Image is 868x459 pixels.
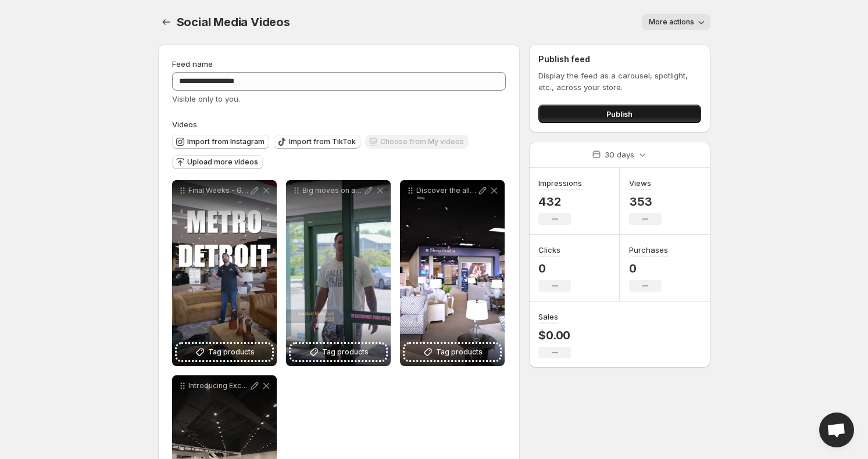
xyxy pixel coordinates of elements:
button: Import from TikTok [274,135,360,149]
div: Open chat [819,413,854,447]
span: Tag products [208,346,255,358]
p: 432 [538,195,582,209]
span: Import from TikTok [289,137,356,146]
h3: Impressions [538,177,582,189]
p: 30 days [605,149,634,160]
span: Tag products [322,346,369,358]
p: 0 [629,261,668,275]
span: Visible only to you. [172,94,240,103]
span: More actions [649,17,694,27]
span: Publish [606,108,633,120]
span: Import from Instagram [187,137,265,146]
h3: Purchases [629,244,668,256]
button: Tag products [405,344,500,360]
button: Publish [538,105,701,123]
p: Display the feed as a carousel, spotlight, etc., across your store. [538,70,701,93]
button: Tag products [177,344,272,360]
span: Videos [172,120,197,129]
h3: Views [629,177,651,189]
button: Upload more videos [172,155,263,169]
div: Discover the all-new Sleep Studio Mattress Gallery at our Southfield showroom From plush to firm ... [400,180,505,366]
h2: Publish feed [538,53,701,65]
span: Feed name [172,59,213,69]
span: Tag products [436,346,483,358]
div: Big moves on and off the field Michigans own Running Back [PERSON_NAME] stopped by 5th Avenue Fur... [286,180,391,366]
p: 0 [538,261,571,275]
p: Final Weeks - Grand Opening Sale [GEOGRAPHIC_DATA] Furnitures NEW 70000 sq ft Southfield showroom... [188,186,249,195]
button: Settings [158,14,174,30]
h3: Clicks [538,244,560,256]
button: More actions [642,14,710,30]
p: $0.00 [538,328,571,342]
button: Import from Instagram [172,135,269,149]
button: Tag products [291,344,386,360]
div: Final Weeks - Grand Opening Sale [GEOGRAPHIC_DATA] Furnitures NEW 70000 sq ft Southfield showroom... [172,180,277,366]
p: Big moves on and off the field Michigans own Running Back [PERSON_NAME] stopped by 5th Avenue Fur... [302,186,363,195]
span: Upload more videos [187,157,258,167]
p: 353 [629,195,662,209]
span: Social Media Videos [177,15,290,29]
p: Introducing Exclusive Immersive Sound Seating Elevate your comfortand your entertainment Our new ... [188,381,249,390]
p: Discover the all-new Sleep Studio Mattress Gallery at our Southfield showroom From plush to firm ... [416,186,477,195]
h3: Sales [538,311,558,322]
